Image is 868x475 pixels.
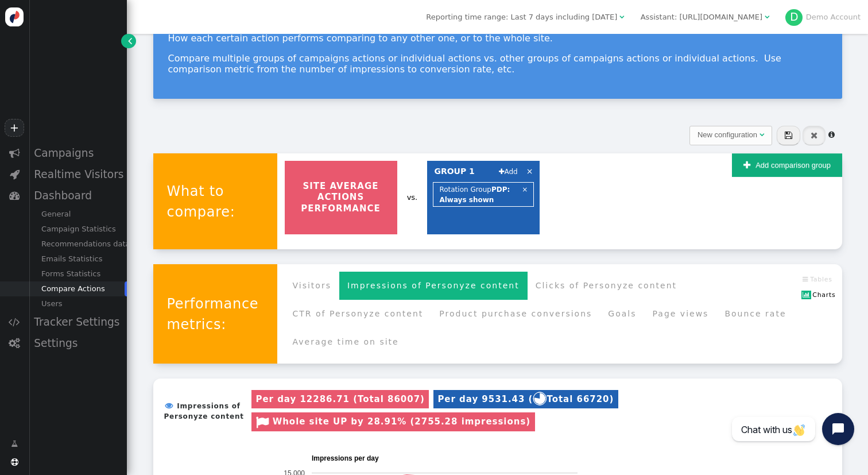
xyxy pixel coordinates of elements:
span:  [801,275,809,284]
span:  [499,168,504,175]
div: Per day 12286.71 (Total 86007) [256,390,425,408]
a: + [5,119,24,137]
li: Clicks of Personyze content [528,272,685,300]
li: Product purchase conversions [431,300,600,328]
a:  [121,34,135,48]
span:  [9,338,20,349]
span:  [10,169,20,180]
a: × [522,186,528,194]
div: Realtime Visitors [29,164,127,185]
span:  [9,316,20,327]
div: Emails Statistics [29,252,127,267]
div: Compare Actions [29,281,127,296]
span:  [619,13,624,21]
li: Visitors [285,272,339,300]
a: DDemo Account [785,13,861,21]
span:  [801,291,812,299]
a: × [526,167,533,176]
span:  [128,35,132,47]
div: GROUP 1 [434,165,482,177]
li: CTR of Personyze content [285,300,432,328]
div: Assistant: [URL][DOMAIN_NAME] [641,11,762,23]
div: Users [29,296,127,311]
span:  [9,190,20,201]
div: Settings [29,333,127,354]
button:  [777,126,800,145]
span:  [164,400,175,411]
li: Goals [600,300,644,328]
span: SITE AVERAGE ACTIONS PERFORMANCE [285,161,397,234]
div: What to compare: [167,181,263,222]
li: Page views [645,300,717,328]
p: Compare multiple groups of campaigns actions or individual actions vs. other groups of campaigns ... [168,53,827,75]
div: Per day 9531.43 ( Total 66720) [437,390,614,408]
li: Bounce rate [716,300,794,328]
span: Reporting time range: Last 7 days including [DATE] [426,13,617,21]
a: Add [499,168,517,176]
span:  [743,161,750,169]
div: New configuration [697,129,757,141]
text: Impressions per day [312,454,379,462]
div: Performance metrics: [167,294,263,335]
div: Forms Statistics [29,267,127,281]
span:  [759,131,764,138]
button: Add comparison group [732,153,842,177]
div: General [29,207,127,222]
span:  [828,131,835,138]
span: Whole site UP by 28.91% (2755.28 impressions) [273,416,530,427]
div: Dashboard [29,185,127,206]
span:  [811,131,817,140]
img: logo-icon.svg [5,7,24,26]
p: How each certain action performs comparing to any other one, or to the whole site. [168,33,827,44]
button:  [803,126,826,145]
td: Impressions of Personyze content [161,386,248,435]
li: Tables [801,272,832,288]
div: Campaigns [29,142,127,164]
div: vs. [407,161,418,234]
div: Recommendations data [29,237,127,252]
div: Campaign Statistics [29,222,127,237]
div: Tracker Settings [29,311,127,333]
span:  [785,131,792,140]
span:  [11,438,18,450]
div: D [785,9,803,26]
a:  [3,434,25,454]
span:  [765,13,769,21]
li: Average time on site [285,328,407,356]
li: Impressions of Personyze content [339,272,528,300]
span:  [256,416,269,428]
span:  [9,148,20,159]
span:  [11,458,18,466]
li: Charts [801,288,836,304]
div: Rotation Group [435,184,516,205]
